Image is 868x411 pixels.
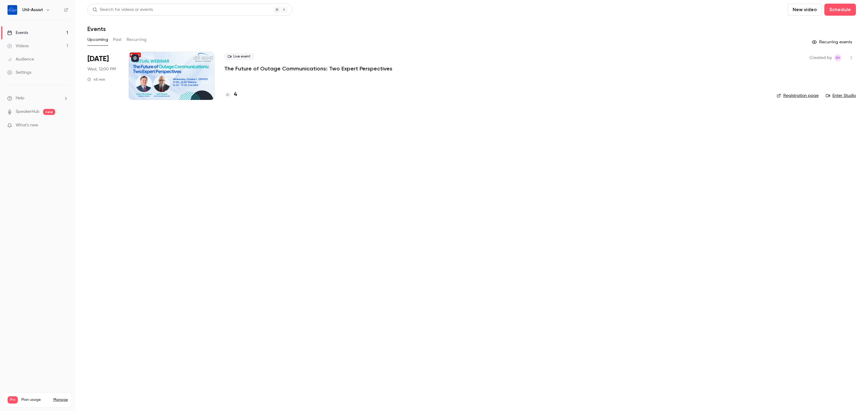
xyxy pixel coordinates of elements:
span: [DATE] [87,54,109,64]
div: Audience [7,56,34,62]
button: New video [788,4,822,16]
span: Emily Henderson [834,54,841,61]
div: Videos [7,43,29,49]
a: SpeakerHub [16,109,39,115]
a: Enter Studio [826,93,856,99]
span: Live event [224,53,254,60]
span: Plan usage [21,397,50,402]
a: Registration page [777,93,819,99]
button: Recurring events [809,37,856,47]
span: new [43,109,55,115]
button: Past [113,35,122,45]
h1: Events [87,25,106,32]
div: Events [7,30,28,36]
div: Oct 1 Wed, 12:00 PM (America/Toronto) [87,52,119,100]
div: Settings [7,70,31,76]
button: Schedule [824,4,856,16]
a: 4 [224,91,237,99]
a: Manage [53,397,68,402]
h6: Util-Assist [22,7,43,13]
h4: 4 [234,91,237,99]
button: Upcoming [87,35,108,45]
span: What's new [16,122,38,128]
iframe: Noticeable Trigger [61,123,68,128]
span: Help [16,95,24,101]
button: Recurring [127,35,147,45]
span: EH [836,54,840,61]
img: Util-Assist [8,5,17,15]
a: The Future of Outage Communications: Two Expert Perspectives [224,65,392,72]
li: help-dropdown-opener [7,95,68,101]
span: Wed, 12:00 PM [87,66,116,72]
span: Pro [8,396,18,403]
div: 45 min [87,77,105,82]
span: Created by [810,54,832,61]
div: Search for videos or events [93,7,153,13]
